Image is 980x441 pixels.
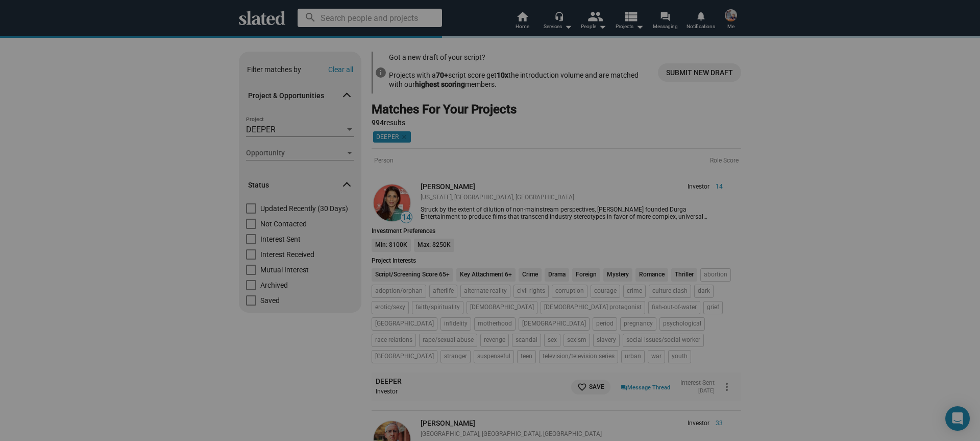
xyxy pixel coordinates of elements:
li: Script/Screening Score 65+ [372,268,453,282]
div: Projects with a script score get the introduction volume and are matched with our members. [389,68,650,91]
button: Services [540,10,576,33]
div: Interest Sent [680,379,715,387]
li: erotic/sexy [372,301,409,314]
li: [DEMOGRAPHIC_DATA] [467,301,537,314]
li: television/television series [539,350,618,363]
li: [GEOGRAPHIC_DATA] [372,350,437,363]
span: Saved [260,295,280,306]
a: DEEPER [376,377,402,386]
li: Min: $100K [372,239,411,252]
div: People [581,20,606,33]
span: 14 [709,183,723,191]
div: Open Intercom Messenger [945,406,970,431]
li: period [593,317,617,331]
time: [DATE] [698,387,715,394]
li: courage [591,285,620,298]
li: Foreign [572,268,600,282]
h3: Got a new draft of your script? [389,53,650,62]
div: Services [544,20,572,33]
li: sexism [563,334,590,347]
span: Submit new draft [666,63,733,82]
input: Search people and projects [298,9,442,27]
li: revenge [480,334,509,347]
div: Investor [376,388,562,396]
li: crime [623,285,646,298]
mat-icon: arrow_drop_down [596,20,608,33]
li: stranger [440,350,471,363]
mat-icon: question_answer [621,383,627,392]
div: [US_STATE], [GEOGRAPHIC_DATA], [GEOGRAPHIC_DATA] [421,194,723,202]
div: Project Interests [372,257,741,264]
li: urban [621,350,645,363]
li: abortion [700,268,731,282]
div: Investment Preferences [372,227,741,235]
li: civil rights [513,285,549,298]
a: Message Thread [621,382,670,392]
div: Struck by the extent of dilution of non-mainstream perspectives, [PERSON_NAME] founded Durga Ente... [421,206,723,220]
li: culture clash [649,285,691,298]
li: teen [517,350,536,363]
mat-icon: info [375,66,387,79]
mat-icon: arrow_drop_down [562,20,574,33]
li: [DEMOGRAPHIC_DATA] [519,317,590,331]
span: Investor [688,420,709,428]
div: Project & Opportunities [239,114,361,170]
li: [GEOGRAPHIC_DATA] [372,317,437,331]
span: Mutual Interest [260,265,309,275]
span: Messaging [653,20,678,33]
span: Interest Received [260,249,314,260]
li: youth [668,350,691,363]
b: 70+ [436,71,448,79]
span: Investor [688,183,709,191]
strong: 994 [372,119,384,127]
div: [GEOGRAPHIC_DATA], [GEOGRAPHIC_DATA], [GEOGRAPHIC_DATA] [421,430,723,438]
li: adoption/orphan [372,285,426,298]
mat-expansion-panel-header: Project & Opportunities [239,80,361,112]
a: Messaging [647,10,683,33]
li: [DEMOGRAPHIC_DATA] protagonist [541,301,645,314]
mat-icon: view_list [623,9,638,24]
li: rape/sexual abuse [419,334,477,347]
li: motherhood [474,317,516,331]
li: grief [703,301,723,314]
li: Drama [545,268,569,282]
span: 33 [709,420,723,428]
mat-icon: clear [399,132,408,142]
mat-icon: notifications [696,11,705,20]
button: Nathan ThomasMe [719,7,743,34]
li: infidelity [440,317,471,331]
mat-icon: people [587,9,602,24]
li: suspenseful [474,350,514,363]
li: Thriller [671,268,697,282]
a: Home [504,10,540,33]
div: Person [372,148,741,174]
li: race relations [372,334,416,347]
mat-icon: favorite_border [577,382,587,392]
span: 14 [401,213,412,223]
button: Save [571,380,610,394]
span: Status [248,180,344,190]
span: Updated Recently (30 Days) [260,203,348,214]
button: People [576,10,611,33]
div: Filter matches by [247,65,301,75]
li: fish-out-of-water [648,301,700,314]
mat-chip: DEEPER [373,131,411,143]
li: war [648,350,665,363]
li: scandal [512,334,541,347]
li: corruption [552,285,587,298]
mat-icon: home [516,10,528,22]
sl-promotion: Got a new draft of your script? [372,52,741,94]
span: Me [727,20,734,33]
span: Home [516,20,529,33]
li: psychological [659,317,705,331]
img: Nathan Thomas [725,9,737,21]
mat-icon: arrow_drop_down [633,20,646,33]
span: Notifications [687,20,715,33]
span: Project & Opportunities [248,91,344,101]
li: faith/spirituality [412,301,463,314]
span: Archived [260,280,288,290]
span: DEEPER [246,125,276,134]
b: highest scoring [415,80,465,88]
li: pregnancy [620,317,656,331]
li: Crime [519,268,542,282]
